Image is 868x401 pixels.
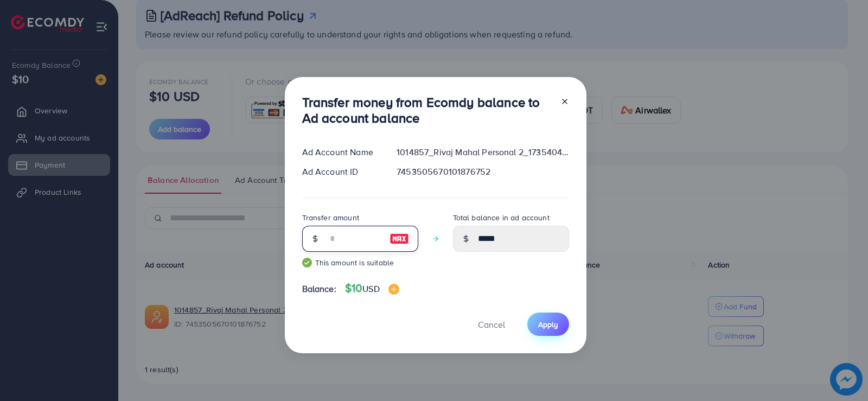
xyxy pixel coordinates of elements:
button: Cancel [464,313,519,336]
div: Ad Account Name [293,146,388,158]
button: Apply [527,313,569,336]
label: Total balance in ad account [453,212,550,223]
h4: $10 [345,282,399,295]
span: Balance: [302,283,336,295]
h3: Transfer money from Ecomdy balance to Ad account balance [302,94,552,126]
span: Cancel [478,319,505,330]
span: Apply [538,319,558,330]
span: USD [362,283,379,295]
img: image [390,232,409,245]
div: 7453505670101876752 [388,166,577,178]
div: 1014857_Rivaj Mahal Personal 2_1735404529188 [388,146,577,158]
div: Ad Account ID [293,166,388,178]
small: This amount is suitable [302,257,418,268]
img: image [388,284,399,295]
label: Transfer amount [302,212,359,223]
img: guide [302,258,312,268]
